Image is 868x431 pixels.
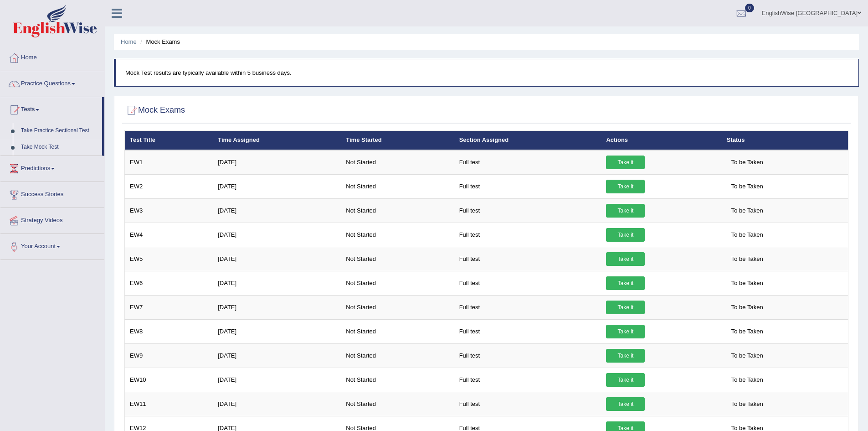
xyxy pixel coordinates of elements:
[341,368,454,392] td: Not Started
[727,156,768,169] span: To be Taken
[727,301,768,314] span: To be Taken
[454,131,601,150] th: Section Assigned
[341,271,454,295] td: Not Started
[213,247,341,271] td: [DATE]
[0,45,104,68] a: Home
[125,271,213,295] td: EW6
[125,295,213,319] td: EW7
[727,180,768,193] span: To be Taken
[213,319,341,343] td: [DATE]
[727,228,768,242] span: To be Taken
[341,174,454,198] td: Not Started
[125,223,213,247] td: EW4
[0,97,102,120] a: Tests
[341,198,454,223] td: Not Started
[454,343,601,368] td: Full test
[125,174,213,198] td: EW2
[124,104,185,117] h2: Mock Exams
[125,343,213,368] td: EW9
[606,349,645,363] a: Take it
[213,271,341,295] td: [DATE]
[17,139,102,156] a: Take Mock Test
[0,71,104,94] a: Practice Questions
[341,131,454,150] th: Time Started
[454,150,601,175] td: Full test
[213,131,341,150] th: Time Assigned
[727,349,768,363] span: To be Taken
[17,155,102,171] a: History
[454,392,601,416] td: Full test
[213,223,341,247] td: [DATE]
[213,174,341,198] td: [DATE]
[722,131,848,150] th: Status
[341,295,454,319] td: Not Started
[606,204,645,218] a: Take it
[454,271,601,295] td: Full test
[0,156,104,179] a: Predictions
[213,198,341,223] td: [DATE]
[213,150,341,175] td: [DATE]
[125,319,213,343] td: EW8
[606,252,645,266] a: Take it
[341,150,454,175] td: Not Started
[454,368,601,392] td: Full test
[454,174,601,198] td: Full test
[0,182,104,205] a: Success Stories
[727,325,768,338] span: To be Taken
[606,373,645,387] a: Take it
[727,204,768,218] span: To be Taken
[745,4,754,12] span: 0
[727,276,768,290] span: To be Taken
[125,131,213,150] th: Test Title
[138,37,180,46] li: Mock Exams
[0,208,104,231] a: Strategy Videos
[341,343,454,368] td: Not Started
[0,234,104,257] a: Your Account
[125,198,213,223] td: EW3
[454,198,601,223] td: Full test
[454,319,601,343] td: Full test
[454,295,601,319] td: Full test
[454,223,601,247] td: Full test
[727,397,768,411] span: To be Taken
[213,343,341,368] td: [DATE]
[727,373,768,387] span: To be Taken
[213,295,341,319] td: [DATE]
[606,180,645,193] a: Take it
[213,368,341,392] td: [DATE]
[454,247,601,271] td: Full test
[213,392,341,416] td: [DATE]
[606,228,645,242] a: Take it
[601,131,721,150] th: Actions
[606,325,645,338] a: Take it
[606,276,645,290] a: Take it
[341,247,454,271] td: Not Started
[17,123,102,139] a: Take Practice Sectional Test
[341,319,454,343] td: Not Started
[125,392,213,416] td: EW11
[341,392,454,416] td: Not Started
[606,156,645,169] a: Take it
[125,68,849,77] p: Mock Test results are typically available within 5 business days.
[727,252,768,266] span: To be Taken
[121,38,137,45] a: Home
[606,301,645,314] a: Take it
[125,247,213,271] td: EW5
[125,368,213,392] td: EW10
[125,150,213,175] td: EW1
[341,223,454,247] td: Not Started
[606,397,645,411] a: Take it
